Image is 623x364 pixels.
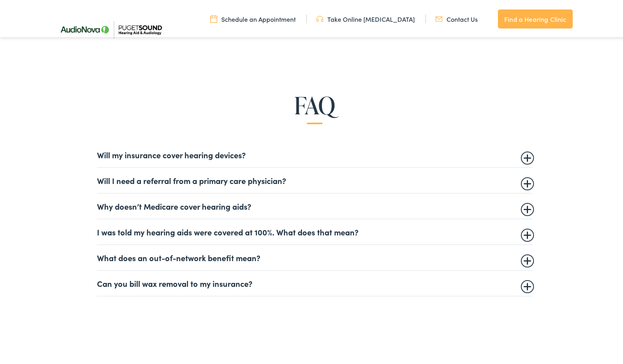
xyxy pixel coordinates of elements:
summary: Will my insurance cover hearing devices? [97,148,532,158]
summary: Will I need a referral from a primary care physician? [97,174,532,184]
summary: Can you bill wax removal to my insurance? [97,277,532,286]
summary: Why doesn’t Medicare cover hearing aids? [97,200,532,209]
summary: What does an out-of-network benefit mean? [97,251,532,261]
a: Take Online [MEDICAL_DATA] [316,13,415,22]
summary: I was told my hearing aids were covered at 100%. What does that mean? [97,226,532,235]
img: utility icon [435,13,443,22]
a: Contact Us [435,13,478,22]
img: utility icon [210,13,217,22]
img: utility icon [316,13,323,22]
h2: FAQ [30,91,598,117]
a: Find a Hearing Clinic [498,8,572,27]
a: Schedule an Appointment [210,13,296,22]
